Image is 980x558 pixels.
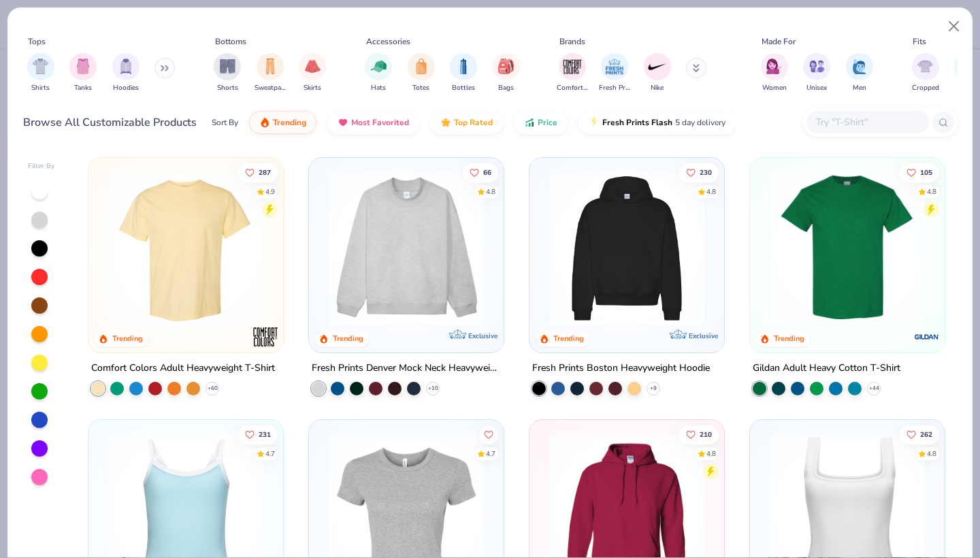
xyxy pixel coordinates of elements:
div: filter for Sweatpants [255,53,286,93]
div: 4.7 [486,448,495,459]
span: Unisex [806,83,827,93]
img: Women Image [766,59,782,74]
img: 029b8af0-80e6-406f-9fdc-fdf898547912 [102,171,269,325]
div: filter for Fresh Prints [599,53,630,93]
span: Skirts [304,83,321,93]
div: Sort By [212,116,238,129]
button: filter button [761,53,788,93]
span: 287 [259,169,272,176]
button: Like [479,425,498,444]
div: 4.7 [266,448,276,459]
span: Top Rated [454,117,493,128]
img: Men Image [852,59,867,74]
img: Nike Image [647,56,668,77]
button: filter button [255,53,286,93]
div: filter for Bottles [450,53,477,93]
button: filter button [112,53,140,93]
span: 66 [483,169,491,176]
div: filter for Tanks [69,53,97,93]
div: 4.8 [706,448,716,459]
span: 231 [259,431,272,438]
img: Unisex Image [809,59,825,74]
span: Totes [412,83,429,93]
div: Browse All Customizable Products [23,114,197,131]
span: Bottles [452,83,475,93]
span: Shorts [217,83,238,93]
div: Bottoms [215,35,246,48]
button: Trending [249,111,316,134]
div: filter for Comfort Colors [557,53,588,93]
img: Tanks Image [76,59,91,74]
button: Like [679,163,719,182]
button: Like [239,425,278,444]
span: Trending [273,117,306,128]
img: flash.gif [589,117,600,128]
div: 4.8 [927,448,936,459]
button: filter button [912,53,939,93]
span: Men [853,83,866,93]
span: 5 day delivery [675,115,725,131]
img: Shorts Image [220,59,235,74]
span: 210 [700,431,712,438]
img: 91acfc32-fd48-4d6b-bdad-a4c1a30ac3fc [543,171,710,325]
input: Try "T-Shirt" [815,114,919,130]
div: Gildan Adult Heavy Cotton T-Shirt [753,360,900,377]
div: filter for Women [761,53,788,93]
button: Top Rated [430,111,503,134]
span: 262 [920,431,932,438]
img: f5d85501-0dbb-4ee4-b115-c08fa3845d83 [323,171,490,325]
span: 105 [920,169,932,176]
span: Most Favorited [351,117,409,128]
button: filter button [493,53,520,93]
div: Accessories [366,35,410,48]
button: filter button [644,53,671,93]
button: filter button [450,53,477,93]
span: Fresh Prints [599,83,630,93]
button: filter button [214,53,241,93]
button: Close [941,14,967,39]
span: Sweatpants [255,83,286,93]
img: Sweatpants Image [263,59,278,74]
span: Comfort Colors [557,83,588,93]
div: 4.8 [927,186,936,197]
span: Tanks [74,83,92,93]
span: Nike [651,83,664,93]
div: 4.8 [706,186,716,197]
button: filter button [803,53,830,93]
div: filter for Bags [493,53,520,93]
button: filter button [408,53,435,93]
span: Bags [498,83,514,93]
span: Price [538,117,557,128]
span: + 44 [868,384,879,393]
div: Filter By [28,161,55,171]
span: + 60 [208,384,218,393]
div: Tops [28,35,46,48]
button: Price [514,111,568,134]
img: trending.gif [259,117,270,128]
button: filter button [27,53,54,93]
button: filter button [299,53,326,93]
div: filter for Unisex [803,53,830,93]
div: filter for Shirts [27,53,54,93]
div: Brands [559,35,585,48]
button: Most Favorited [327,111,419,134]
div: 4.8 [486,186,495,197]
img: Cropped Image [917,59,933,74]
button: Like [239,163,278,182]
img: TopRated.gif [440,117,451,128]
div: 4.9 [266,186,276,197]
span: 230 [700,169,712,176]
div: Made For [762,35,796,48]
span: Hats [371,83,386,93]
span: Hoodies [113,83,139,93]
span: Exclusive [468,331,497,340]
div: filter for Shorts [214,53,241,93]
span: Exclusive [689,331,718,340]
div: Fresh Prints Boston Heavyweight Hoodie [532,360,710,377]
img: Hats Image [371,59,387,74]
button: Fresh Prints Flash5 day delivery [578,111,736,134]
button: Like [679,425,719,444]
button: filter button [846,53,873,93]
span: Fresh Prints Flash [602,117,672,128]
button: Like [900,425,939,444]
